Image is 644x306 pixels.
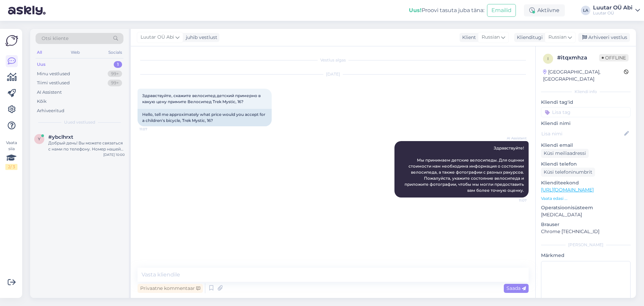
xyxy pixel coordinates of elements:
[409,7,422,13] b: Uus!
[141,34,174,41] span: Luutar OÜ Abi
[541,130,623,137] input: Lisa nimi
[541,120,631,127] p: Kliendi nimi
[138,71,529,77] div: [DATE]
[506,285,526,291] span: Saada
[183,34,217,41] div: juhib vestlust
[543,69,624,83] div: [GEOGRAPHIC_DATA], [GEOGRAPHIC_DATA]
[593,5,640,16] a: Luutar OÜ AbiLuutar OÜ
[548,34,567,41] span: Russian
[409,6,484,14] div: Proovi tasuta juba täna:
[37,80,70,86] div: Tiimi vestlused
[38,136,41,141] span: y
[541,107,631,117] input: Lisa tag
[501,136,527,141] span: AI Assistent
[541,228,631,235] p: Chrome [TECHNICAL_ID]
[140,127,165,132] span: 11:07
[5,140,17,170] div: Vaata siia
[460,34,476,41] div: Klient
[557,54,599,62] div: # itqxmhza
[541,252,631,259] p: Märkmed
[541,204,631,211] p: Operatsioonisüsteem
[541,168,595,177] div: Küsi telefoninumbrit
[578,33,630,42] div: Arhiveeri vestlus
[514,34,543,41] div: Klienditugi
[138,57,529,63] div: Vestlus algas
[541,221,631,228] p: Brauser
[37,61,46,68] div: Uus
[48,134,73,140] span: #ybclhrxt
[541,179,631,186] p: Klienditeekond
[108,80,122,86] div: 99+
[37,98,47,105] div: Kõik
[48,140,125,152] div: Добрый день! Вы можете связаться с нами по телефону. Номер нашей информационной горячей линии 600...
[487,4,516,17] button: Emailid
[501,198,527,203] span: 11:07
[37,89,62,96] div: AI Assistent
[107,48,123,57] div: Socials
[593,10,633,16] div: Luutar OÜ
[36,48,43,57] div: All
[541,242,631,248] div: [PERSON_NAME]
[138,109,272,126] div: Hello, tell me approximately what price would you accept for a children's bicycle, Trek Mystic, 16?
[541,161,631,168] p: Kliendi telefon
[599,54,629,61] span: Offline
[69,48,81,57] div: Web
[142,93,262,104] span: Здравствуйте, скажите велосипед детский примерно в какую цену примите Велосипед Trek Mystic, 16?
[541,99,631,106] p: Kliendi tag'id
[103,152,125,157] div: [DATE] 10:00
[541,187,594,193] a: [URL][DOMAIN_NAME]
[42,35,68,42] span: Otsi kliente
[541,142,631,149] p: Kliendi email
[541,211,631,218] p: [MEDICAL_DATA]
[541,89,631,95] div: Kliendi info
[138,284,203,293] div: Privaatne kommentaar
[581,6,590,15] div: LA
[5,34,18,47] img: Askly Logo
[5,164,17,170] div: 2 / 3
[541,149,589,158] div: Küsi meiliaadressi
[524,4,565,16] div: Aktiivne
[64,119,95,125] span: Uued vestlused
[37,107,64,114] div: Arhiveeritud
[541,195,631,202] p: Vaata edasi ...
[114,61,122,68] div: 1
[547,56,549,61] span: i
[482,34,500,41] span: Russian
[593,5,633,10] div: Luutar OÜ Abi
[108,71,122,77] div: 99+
[37,71,70,77] div: Minu vestlused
